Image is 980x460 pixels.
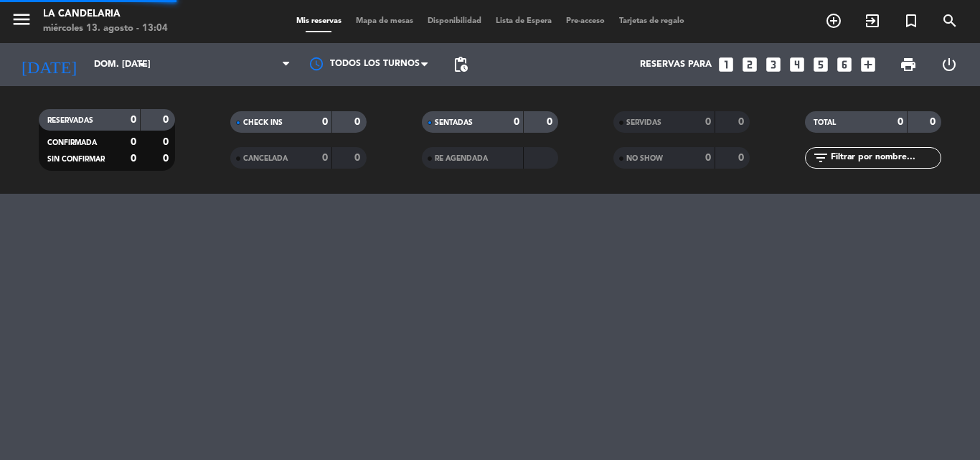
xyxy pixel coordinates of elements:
span: CONFIRMADA [47,139,97,146]
strong: 0 [705,153,711,163]
strong: 0 [163,154,171,164]
i: looks_6 [835,55,854,74]
span: RE AGENDADA [435,155,488,162]
span: RESERVADAS [47,117,93,124]
i: [DATE] [11,49,87,80]
i: looks_3 [764,55,783,74]
strong: 0 [738,153,747,163]
span: pending_actions [452,56,469,73]
span: Disponibilidad [420,17,489,25]
span: Tarjetas de regalo [612,17,692,25]
strong: 0 [354,153,363,163]
strong: 0 [930,117,938,127]
span: SENTADAS [435,119,473,126]
strong: 0 [354,117,363,127]
i: add_box [859,55,877,74]
strong: 0 [514,117,519,127]
span: SERVIDAS [626,119,661,126]
strong: 0 [131,154,136,164]
span: Mis reservas [289,17,349,25]
span: SIN CONFIRMAR [47,156,105,163]
span: print [900,56,917,73]
i: add_circle_outline [825,12,842,29]
strong: 0 [897,117,903,127]
strong: 0 [163,137,171,147]
span: CANCELADA [243,155,288,162]
strong: 0 [738,117,747,127]
i: filter_list [812,149,829,166]
div: miércoles 13. agosto - 13:04 [43,22,168,36]
i: exit_to_app [864,12,881,29]
div: LA CANDELARIA [43,7,168,22]
i: power_settings_new [941,56,958,73]
span: Reservas para [640,60,712,70]
span: NO SHOW [626,155,663,162]
i: menu [11,9,32,30]
div: LOG OUT [928,43,969,86]
span: CHECK INS [243,119,283,126]
span: Pre-acceso [559,17,612,25]
strong: 0 [163,115,171,125]
strong: 0 [322,117,328,127]
i: looks_two [740,55,759,74]
strong: 0 [705,117,711,127]
strong: 0 [131,137,136,147]
i: search [941,12,958,29]
span: Mapa de mesas [349,17,420,25]
strong: 0 [131,115,136,125]
i: arrow_drop_down [133,56,151,73]
i: looks_4 [788,55,806,74]
i: looks_one [717,55,735,74]
span: TOTAL [814,119,836,126]
input: Filtrar por nombre... [829,150,941,166]
span: Lista de Espera [489,17,559,25]
strong: 0 [322,153,328,163]
button: menu [11,9,32,35]
i: turned_in_not [903,12,920,29]
i: looks_5 [811,55,830,74]
strong: 0 [547,117,555,127]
